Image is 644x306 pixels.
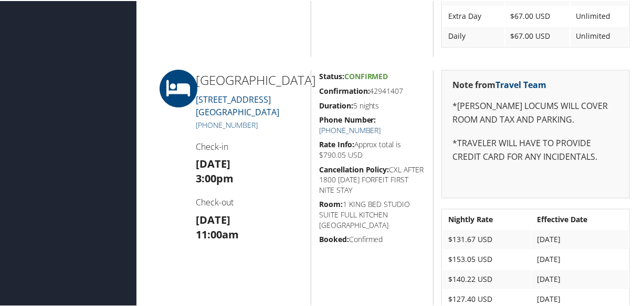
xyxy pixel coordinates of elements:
[319,70,344,80] strong: Status:
[532,229,628,248] td: [DATE]
[495,78,546,90] a: Travel Team
[196,212,230,226] strong: [DATE]
[319,85,426,95] h5: 42941407
[196,156,230,170] strong: [DATE]
[443,249,531,268] td: $153.05 USD
[319,100,353,110] strong: Duration:
[196,170,234,184] strong: 3:00pm
[505,6,570,25] td: $67.00 USD
[532,209,628,228] th: Effective Date
[443,209,531,228] th: Nightly Rate
[505,26,570,45] td: $67.00 USD
[319,100,426,110] h5: 5 nights
[452,78,546,90] strong: Note from
[196,195,303,207] h4: Check-out
[443,269,531,288] td: $140.22 USD
[319,163,389,173] strong: Cancellation Policy:
[319,163,426,194] h5: CXL AFTER 1800 [DATE] FORFEIT FIRST NITE STAY
[571,26,628,45] td: Unlimited
[319,198,343,208] strong: Room:
[571,6,628,25] td: Unlimited
[443,26,504,45] td: Daily
[319,138,354,148] strong: Rate Info:
[196,93,279,117] a: [STREET_ADDRESS][GEOGRAPHIC_DATA]
[443,6,504,25] td: Extra Day
[319,138,426,159] h5: Approx total is $790.05 USD
[319,114,376,124] strong: Phone Number:
[196,226,239,241] strong: 11:00am
[452,99,619,125] p: *[PERSON_NAME] LOCUMS WILL COVER ROOM AND TAX AND PARKING.
[319,233,426,244] h5: Confirmed
[532,269,628,288] td: [DATE]
[319,85,370,95] strong: Confirmation:
[532,249,628,268] td: [DATE]
[196,140,303,151] h4: Check-in
[196,119,258,129] a: [PHONE_NUMBER]
[319,124,381,134] a: [PHONE_NUMBER]
[319,233,349,243] strong: Booked:
[443,229,531,248] td: $131.67 USD
[196,70,303,88] h2: [GEOGRAPHIC_DATA]
[344,70,388,80] span: Confirmed
[319,198,426,229] h5: 1 KING BED STUDIO SUITE FULL KITCHEN [GEOGRAPHIC_DATA]
[452,136,619,162] p: *TRAVELER WILL HAVE TO PROVIDE CREDIT CARD FOR ANY INCIDENTALS.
